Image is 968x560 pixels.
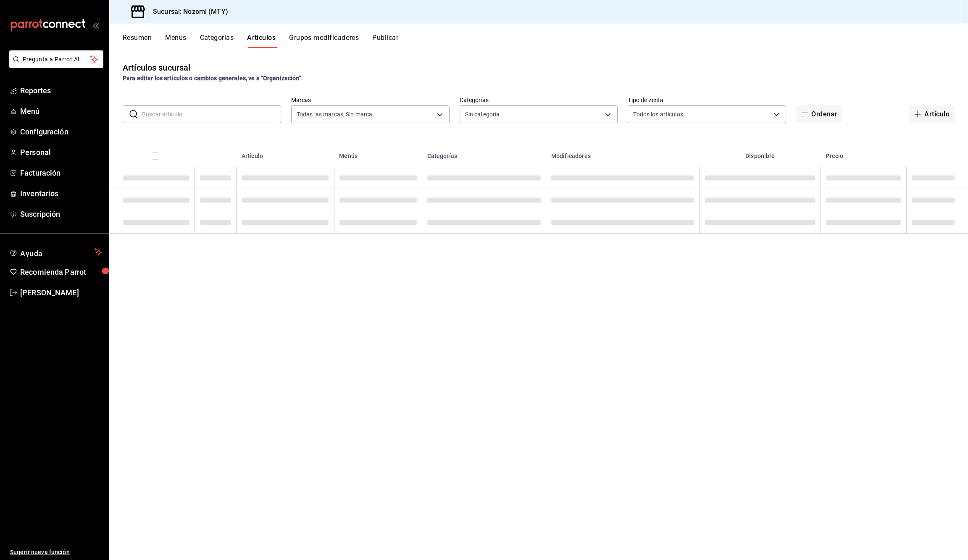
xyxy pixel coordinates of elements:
span: Suscripción [20,208,102,220]
span: Todos los artículos [633,110,683,118]
th: Menús [334,140,422,167]
button: Grupos modificadores [289,34,359,48]
button: Publicar [372,34,398,48]
th: Artículo [237,140,334,167]
button: Artículo [909,105,955,123]
th: Disponible [699,140,821,167]
span: Configuración [20,126,102,137]
label: Tipo de venta [628,97,786,103]
label: Marcas [291,97,450,103]
th: Precio [821,140,906,167]
strong: Para editar los artículos o cambios generales, ve a “Organización”. [123,75,303,82]
button: Ordenar [796,105,842,123]
span: Facturación [20,167,102,179]
button: Menús [165,34,186,48]
span: Sin categoría [465,110,500,118]
th: Modificadores [546,140,700,167]
h3: Sucursal: Nozomi (MTY) [146,7,228,17]
button: Resumen [123,34,152,48]
span: Sugerir nueva función [10,548,102,557]
button: open_drawer_menu [92,22,99,29]
div: Artículos sucursal [123,61,190,74]
button: Pregunta a Parrot AI [9,50,103,68]
div: navigation tabs [123,34,968,48]
span: Inventarios [20,188,102,199]
label: Categorías [460,97,618,103]
span: Recomienda Parrot [20,266,102,278]
span: Pregunta a Parrot AI [23,55,90,64]
input: Buscar artículo [142,106,281,123]
span: Todas las marcas, Sin marca [297,110,373,118]
button: Categorías [200,34,234,48]
a: Pregunta a Parrot AI [6,61,103,70]
span: Personal [20,147,102,158]
span: Menú [20,105,102,117]
span: Reportes [20,85,102,96]
th: Categorías [422,140,546,167]
button: Artículos [247,34,276,48]
span: Ayuda [20,247,91,257]
span: [PERSON_NAME] [20,287,102,298]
